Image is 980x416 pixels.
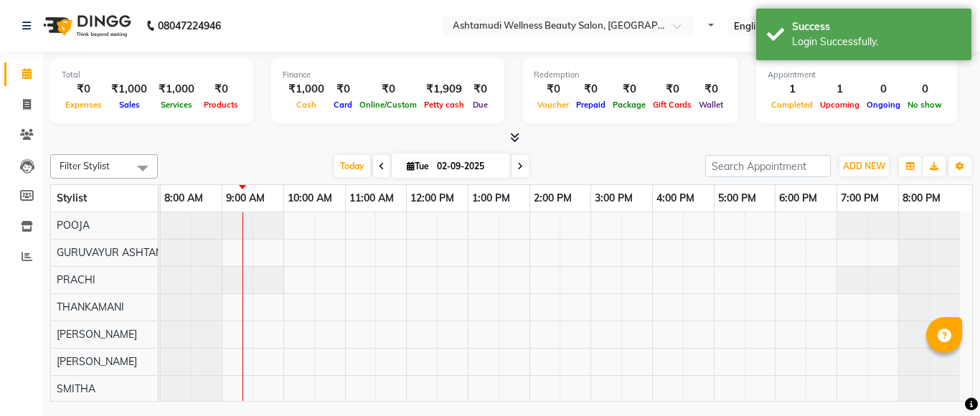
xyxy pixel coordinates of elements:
[283,81,330,98] div: ₹1,000
[904,81,946,98] div: 0
[609,81,649,98] div: ₹0
[57,192,87,204] span: Stylist
[705,155,831,177] input: Search Appointment
[62,81,105,98] div: ₹0
[904,100,946,110] span: No show
[346,188,397,209] a: 11:00 AM
[768,81,816,98] div: 1
[837,188,882,209] a: 7:00 PM
[591,188,636,209] a: 3:00 PM
[653,188,698,209] a: 4:00 PM
[57,273,95,286] span: PRACHI
[768,69,946,81] div: Appointment
[609,100,649,110] span: Package
[157,100,196,110] span: Services
[695,81,727,98] div: ₹0
[863,81,904,98] div: 0
[57,219,90,232] span: POOJA
[356,81,420,98] div: ₹0
[60,160,110,171] span: Filter Stylist
[330,100,356,110] span: Card
[899,188,944,209] a: 8:00 PM
[200,100,242,110] span: Products
[816,100,863,110] span: Upcoming
[534,100,573,110] span: Voucher
[649,100,695,110] span: Gift Cards
[469,100,491,110] span: Due
[330,81,356,98] div: ₹0
[62,69,242,81] div: Total
[57,328,137,341] span: [PERSON_NAME]
[768,100,816,110] span: Completed
[356,100,420,110] span: Online/Custom
[62,100,105,110] span: Expenses
[161,188,207,209] a: 8:00 AM
[468,81,493,98] div: ₹0
[816,81,863,98] div: 1
[695,100,727,110] span: Wallet
[153,81,200,98] div: ₹1,000
[200,81,242,98] div: ₹0
[534,69,727,81] div: Redemption
[158,6,221,46] b: 08047224946
[649,81,695,98] div: ₹0
[116,100,143,110] span: Sales
[839,156,889,176] button: ADD NEW
[403,161,433,171] span: Tue
[57,301,124,313] span: THANKAMANI
[573,100,609,110] span: Prepaid
[57,246,182,259] span: GURUVAYUR ASHTAMUDI
[37,6,135,46] img: logo
[420,100,468,110] span: Petty cash
[334,155,370,177] span: Today
[573,81,609,98] div: ₹0
[863,100,904,110] span: Ongoing
[468,188,514,209] a: 1:00 PM
[534,81,573,98] div: ₹0
[293,100,320,110] span: Cash
[420,81,468,98] div: ₹1,909
[715,188,760,209] a: 5:00 PM
[792,34,961,49] div: Login Successfully.
[530,188,575,209] a: 2:00 PM
[776,188,821,209] a: 6:00 PM
[433,156,504,177] input: 2025-09-02
[407,188,458,209] a: 12:00 PM
[284,188,336,209] a: 10:00 AM
[57,382,95,395] span: SMITHA
[57,355,137,368] span: [PERSON_NAME]
[792,19,961,34] div: Success
[105,81,153,98] div: ₹1,000
[283,69,493,81] div: Finance
[222,188,268,209] a: 9:00 AM
[843,161,885,171] span: ADD NEW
